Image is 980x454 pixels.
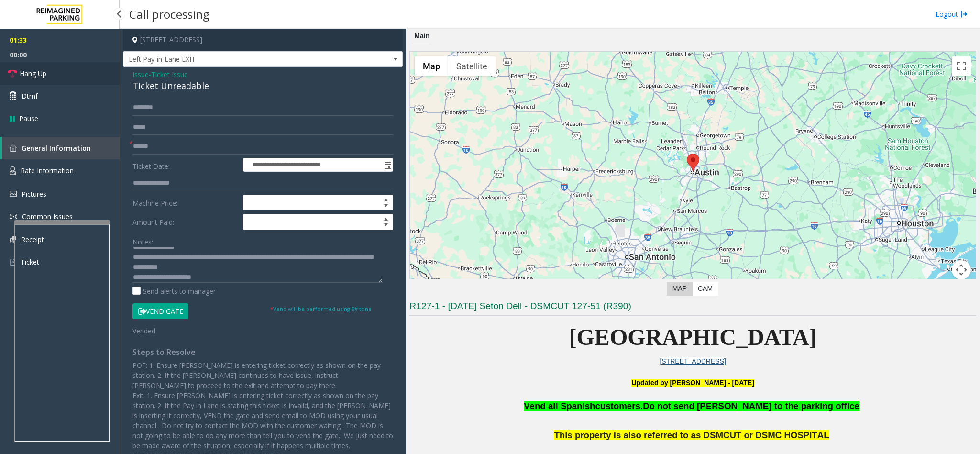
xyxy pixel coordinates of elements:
p: POF: 1. Ensure [PERSON_NAME] is entering ticket correctly as shown on the pay station. 2. If the ... [132,360,393,451]
button: Show satellite imagery [448,56,496,76]
span: Rate Information [21,166,74,175]
label: Machine Price: [130,195,241,211]
span: Toggle popup [382,158,393,172]
h4: Steps to Resolve [132,348,393,357]
div: Main [412,29,432,44]
span: [GEOGRAPHIC_DATA] [569,324,817,350]
span: Hang Up [20,68,46,78]
a: Logout [936,9,968,19]
div: 1500 Red River Street, Austin, TX [687,154,699,171]
img: 'icon' [10,258,16,266]
a: General Information [2,137,120,159]
img: 'icon' [10,213,17,221]
span: Do not send [PERSON_NAME] to the parking office [643,401,859,411]
img: Google [412,278,444,291]
img: logout [960,9,968,19]
h3: R127-1 - [DATE] Seton Dell - DSMCUT 127-51 (R390) [409,300,976,316]
button: Map camera controls [952,260,971,279]
b: Updated by [PERSON_NAME] - [DATE] [631,379,754,387]
span: Dtmf [22,91,38,101]
span: Vended [132,326,155,335]
label: Notes: [132,233,153,247]
span: Left Pay-in-Lane EXIT [123,52,347,67]
label: Amount Paid: [130,214,241,230]
span: Increase value [379,195,393,203]
h3: Call processing [124,2,214,26]
img: 'icon' [10,236,16,243]
a: [STREET_ADDRESS] [660,357,726,365]
label: Map [667,282,693,296]
label: Send alerts to manager [132,286,216,296]
span: Decrease value [379,203,393,210]
span: Increase value [379,214,393,222]
span: Common Issues [22,212,73,221]
a: Open this area in Google Maps (opens a new window) [412,278,444,291]
span: This property is also referred to as DSMCUT or DSMC HOSPITAL [554,430,829,440]
span: customers. [595,401,643,411]
label: CAM [692,282,718,296]
span: Vend all Spanish [524,401,595,411]
span: Pause [19,113,38,123]
h4: [STREET_ADDRESS] [123,29,403,51]
img: 'icon' [10,191,17,197]
img: 'icon' [10,144,17,152]
button: Show street map [415,56,448,76]
span: - [149,70,188,79]
span: Pictures [22,189,46,199]
span: Ticket Issue [151,69,188,79]
small: Vend will be performed using 9# tone [270,305,372,312]
span: Issue [132,69,149,79]
button: Vend Gate [132,303,188,320]
span: General Information [22,144,91,153]
span: Decrease value [379,222,393,230]
button: Toggle fullscreen view [952,56,971,76]
img: 'icon' [10,166,16,175]
label: Ticket Date: [130,158,241,172]
div: Ticket Unreadable [132,79,393,92]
